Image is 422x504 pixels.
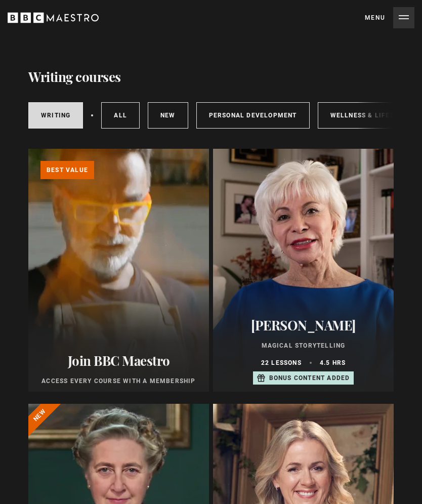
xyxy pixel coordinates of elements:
[8,10,99,25] svg: BBC Maestro
[219,341,388,350] p: Magical Storytelling
[320,358,346,367] p: 4.5 hrs
[365,7,414,28] button: Toggle navigation
[261,358,302,367] p: 22 lessons
[269,373,350,383] p: Bonus content added
[219,317,388,333] h2: [PERSON_NAME]
[196,102,310,129] a: Personal Development
[28,68,121,86] h1: Writing courses
[101,102,140,129] a: All
[148,102,188,129] a: New
[213,149,394,392] a: [PERSON_NAME] Magical Storytelling 22 lessons 4.5 hrs Bonus content added
[40,161,94,179] p: Best value
[28,102,83,129] a: Writing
